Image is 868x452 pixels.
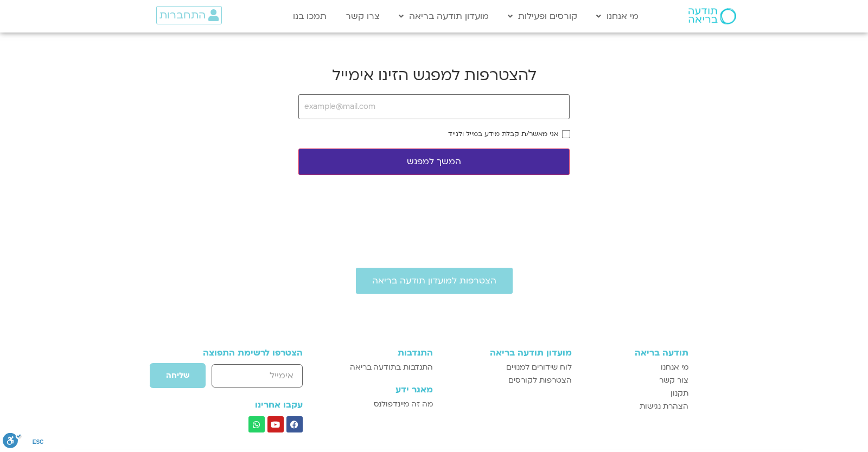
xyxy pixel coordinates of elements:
[288,6,332,27] a: תמכו בנו
[583,387,689,400] a: תקנון
[374,398,433,411] span: מה זה מיינדפולנס
[166,371,189,380] span: שליחה
[671,387,688,400] span: תקנון
[591,6,644,27] a: מי אנחנו
[506,361,572,374] span: לוח שידורים למנויים
[333,385,433,395] h3: מאגר ידע
[659,374,688,387] span: צור קשר
[372,276,496,286] span: הצטרפות למועדון תודעה בריאה
[508,374,572,387] span: הצטרפות לקורסים
[298,94,570,119] input: example@mail.com
[333,398,433,411] a: מה זה מיינדפולנס
[212,364,302,388] input: אימייל
[180,363,303,394] form: טופס חדש
[661,361,688,374] span: מי אנחנו
[180,348,303,358] h3: הצטרפו לרשימת התפוצה
[640,400,688,413] span: הצהרת נגישות
[159,9,206,21] span: התחברות
[444,374,571,387] a: הצטרפות לקורסים
[156,6,222,24] a: התחברות
[448,130,558,138] label: אני מאשר/ת קבלת מידע במייל ולנייד
[340,6,385,27] a: צרו קשר
[583,374,689,387] a: צור קשר
[298,148,570,175] button: המשך למפגש
[180,400,303,410] h3: עקבו אחרינו
[583,348,689,358] h3: תודעה בריאה
[444,361,571,374] a: לוח שידורים למנויים
[502,6,583,27] a: קורסים ופעילות
[350,361,433,374] span: התנדבות בתודעה בריאה
[333,361,433,374] a: התנדבות בתודעה בריאה
[583,361,689,374] a: מי אנחנו
[333,348,433,358] h3: התנדבות
[393,6,494,27] a: מועדון תודעה בריאה
[298,65,570,86] h2: להצטרפות למפגש הזינו אימייל
[356,268,513,294] a: הצטרפות למועדון תודעה בריאה
[149,363,206,389] button: שליחה
[688,8,736,24] img: תודעה בריאה
[444,348,571,358] h3: מועדון תודעה בריאה
[583,400,689,413] a: הצהרת נגישות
